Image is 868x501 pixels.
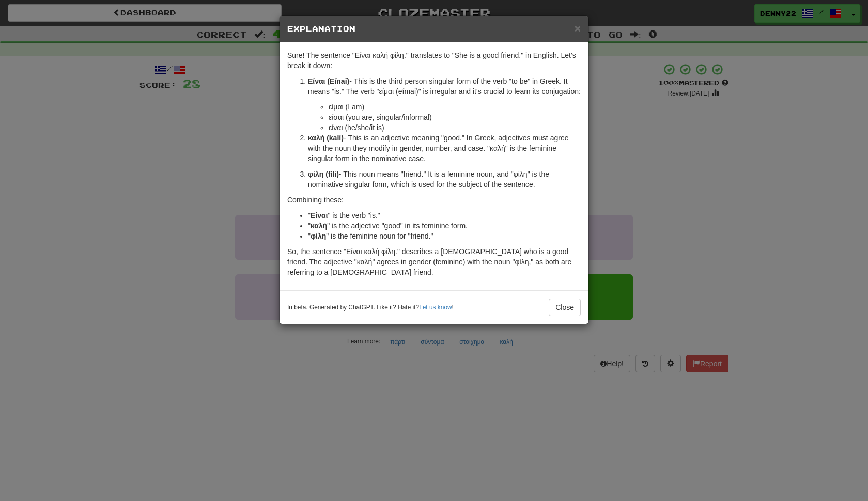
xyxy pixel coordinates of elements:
strong: Είναι [311,211,328,220]
p: Sure! The sentence "Είναι καλή φίλη." translates to "She is a good friend." in English. Let's bre... [287,50,581,71]
li: " " is the adjective "good" in its feminine form. [308,221,581,231]
strong: καλή (kalí) [308,134,344,142]
p: So, the sentence "Είναι καλή φίλη." describes a [DEMOGRAPHIC_DATA] who is a good friend. The adje... [287,246,581,277]
li: " " is the feminine noun for "friend." [308,231,581,241]
li: είναι (he/she/it is) [329,122,581,133]
p: - This is the third person singular form of the verb "to be" in Greek. It means "is." The verb "ε... [308,76,581,97]
strong: φίλη [311,232,326,240]
strong: καλή [311,222,327,230]
p: - This is an adjective meaning "good." In Greek, adjectives must agree with the noun they modify ... [308,133,581,164]
span: × [575,22,581,34]
a: Let us know [419,304,452,311]
strong: φίλη (fíli) [308,170,339,178]
button: Close [549,299,581,316]
p: - This noun means "friend." It is a feminine noun, and "φίλη" is the nominative singular form, wh... [308,169,581,190]
small: In beta. Generated by ChatGPT. Like it? Hate it? ! [287,303,454,312]
li: είμαι (I am) [329,102,581,112]
li: " " is the verb "is." [308,210,581,221]
h5: Explanation [287,24,581,34]
button: Close [575,23,581,34]
li: είσαι (you are, singular/informal) [329,112,581,122]
strong: Είναι (Eínai) [308,77,349,85]
p: Combining these: [287,195,581,205]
